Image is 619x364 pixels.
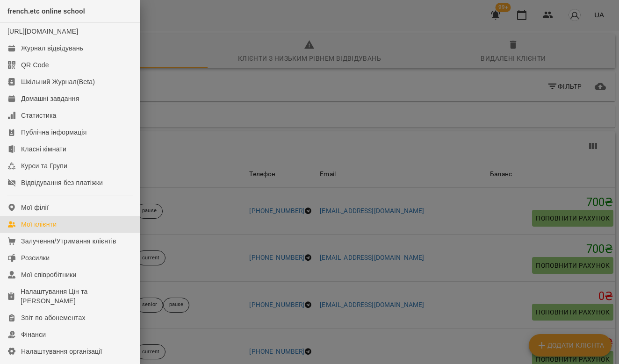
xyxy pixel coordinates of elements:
div: Звіт по абонементах [21,313,86,322]
div: Статистика [21,111,57,120]
span: french.etc online school [7,7,85,15]
div: Налаштування Цін та [PERSON_NAME] [21,287,132,306]
div: Відвідування без платіжки [21,178,103,187]
div: Журнал відвідувань [21,43,83,53]
div: QR Code [21,60,49,70]
div: Мої клієнти [21,220,57,229]
div: Класні кімнати [21,144,66,154]
div: Мої філії [21,203,49,212]
div: Налаштування організації [21,347,102,356]
a: [URL][DOMAIN_NAME] [7,28,78,35]
div: Шкільний Журнал(Beta) [21,77,95,86]
div: Курси та Групи [21,161,67,171]
div: Домашні завдання [21,94,79,103]
div: Розсилки [21,253,50,263]
div: Фінанси [21,330,46,339]
div: Публічна інформація [21,128,86,137]
div: Залучення/Утримання клієнтів [21,236,116,246]
div: Мої співробітники [21,270,77,279]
